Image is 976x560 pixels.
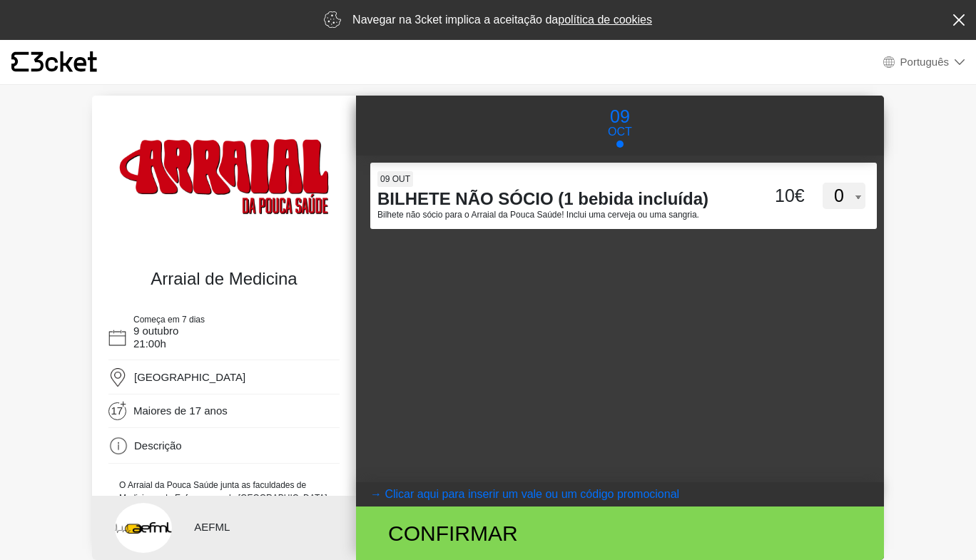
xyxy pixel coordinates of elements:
[194,519,335,536] p: AEFML
[558,14,652,26] a: política de cookies
[608,103,632,131] p: 09
[377,517,701,549] div: Confirmar
[377,210,736,220] p: Bilhete não sócio para o Arraial da Pouca Saúde! Inclui uma cerveja ou uma sangria.
[134,439,182,452] span: Descrição
[119,400,127,407] span: +
[11,52,29,72] g: {' '}
[133,325,178,350] span: 9 outubro 21:00h
[356,482,884,506] button: → Clicar aqui para inserir um vale ou um código promocional
[608,123,632,141] p: Oct
[112,269,336,290] h4: Arraial de Medicina
[377,171,413,187] span: 09 out
[593,103,647,148] button: 09 Oct
[736,183,808,210] div: 10€
[352,11,652,29] p: Navegar na 3cket implica a aceitação da
[385,488,679,500] coupontext: Clicar aqui para inserir um vale ou um código promocional
[133,315,205,325] span: Começa em 7 dias
[377,189,736,210] h4: BILHETE NÃO SÓCIO (1 bebida incluída)
[111,404,128,421] span: 17
[133,404,228,417] span: Maiores de 17 anos
[356,506,884,560] button: Confirmar
[105,121,343,255] img: 22d9fe1a39b24931814a95254e6a5dd4.webp
[370,486,382,503] arrow: →
[134,371,245,383] span: [GEOGRAPHIC_DATA]
[823,183,865,210] select: 09 out BILHETE NÃO SÓCIO (1 bebida incluída) Bilhete não sócio para o Arraial da Pouca Saúde! Inc...
[119,480,327,541] span: O Arraial da Pouca Saúde junta as faculdades de Medicina e de Enfermagem da [GEOGRAPHIC_DATA] e d...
